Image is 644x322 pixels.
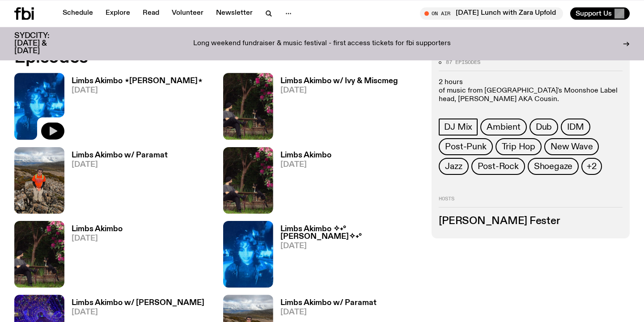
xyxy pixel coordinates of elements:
h3: Limbs Akimbo ⋆[PERSON_NAME]⋆ [72,77,203,85]
img: Jackson sits at an outdoor table, legs crossed and gazing at a black and brown dog also sitting a... [223,147,273,214]
a: Limbs Akimbo w/ Paramat[DATE] [64,152,168,214]
h3: Limbs Akimbo w/ Ivy & Miscmeg [280,77,398,85]
span: 87 episodes [446,60,480,65]
span: [DATE] [72,161,168,169]
h3: Limbs Akimbo ✧˖°[PERSON_NAME]✧˖° [280,225,421,241]
h3: Limbs Akimbo w/ Paramat [280,299,377,307]
h3: Limbs Akimbo [72,225,123,233]
a: IDM [561,119,590,136]
a: New Wave [544,138,599,155]
a: Explore [100,7,136,20]
a: Limbs Akimbo[DATE] [273,152,331,214]
a: Newsletter [211,7,258,20]
span: IDM [567,122,584,132]
span: Trip Hop [502,142,535,152]
h3: SYDCITY: [DATE] & [DATE] [14,32,72,55]
span: Support Us [576,9,612,17]
a: Post-Punk [439,138,492,155]
span: Post-Rock [478,161,519,171]
span: [DATE] [72,309,204,316]
span: [DATE] [280,309,377,316]
span: New Wave [551,142,593,152]
span: Dub [536,122,552,132]
img: Jackson sits at an outdoor table, legs crossed and gazing at a black and brown dog also sitting a... [223,73,273,140]
h3: Limbs Akimbo w/ Paramat [72,152,168,159]
span: Post-Punk [445,142,486,152]
h3: [PERSON_NAME] Fester [439,216,623,226]
a: Jazz [439,158,468,175]
a: Ambient [480,119,527,136]
button: Support Us [570,7,630,20]
a: DJ Mix [439,119,478,136]
span: [DATE] [72,235,123,242]
a: Limbs Akimbo ⋆[PERSON_NAME]⋆[DATE] [64,77,203,140]
span: +2 [587,161,597,171]
a: Limbs Akimbo[DATE] [64,225,123,288]
a: Dub [530,119,558,136]
span: [DATE] [72,87,203,94]
p: Long weekend fundraiser & music festival - first access tickets for fbi supporters [193,40,451,48]
span: [DATE] [280,242,421,250]
button: +2 [581,158,602,175]
a: Limbs Akimbo ✧˖°[PERSON_NAME]✧˖°[DATE] [273,225,421,288]
span: Shoegaze [534,161,572,171]
h2: Hosts [439,196,623,207]
p: 2 hours of music from [GEOGRAPHIC_DATA]'s Moonshoe Label head, [PERSON_NAME] AKA Cousin. [439,78,623,104]
a: Post-Rock [471,158,525,175]
span: [DATE] [280,161,331,169]
span: Ambient [487,122,521,132]
span: [DATE] [280,87,398,94]
a: Read [137,7,165,20]
h3: Limbs Akimbo [280,152,331,159]
a: Volunteer [166,7,209,20]
a: Trip Hop [496,138,542,155]
a: Shoegaze [528,158,579,175]
h2: Episodes [14,50,421,66]
a: Schedule [57,7,98,20]
h3: Limbs Akimbo w/ [PERSON_NAME] [72,299,204,307]
span: DJ Mix [444,122,472,132]
button: On Air[DATE] Lunch with Zara Upfold [420,7,563,20]
a: Limbs Akimbo w/ Ivy & Miscmeg[DATE] [273,77,398,140]
span: Jazz [445,161,462,171]
img: Jackson sits at an outdoor table, legs crossed and gazing at a black and brown dog also sitting a... [14,221,64,288]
